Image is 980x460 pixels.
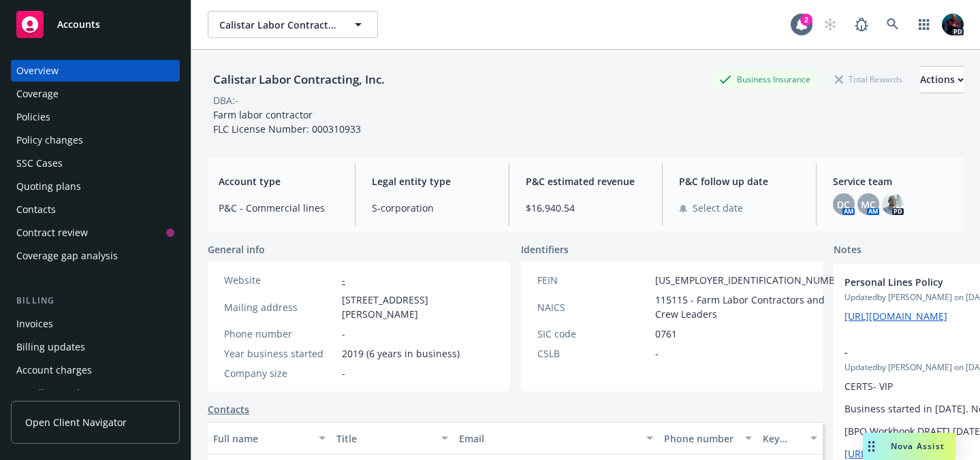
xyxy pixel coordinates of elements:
div: Billing updates [16,336,85,358]
div: Account charges [16,359,92,381]
a: Switch app [911,11,938,38]
button: Phone number [659,422,757,455]
div: CSLB [537,346,650,361]
div: Overview [16,60,59,82]
div: Title [336,431,434,446]
span: Open Client Navigator [25,415,127,429]
a: Report a Bug [848,11,875,38]
span: Legal entity type [372,174,492,188]
div: 2 [800,14,812,26]
div: Coverage [16,83,59,105]
div: Business Insurance [712,71,817,88]
a: SSC Cases [11,152,180,174]
div: Full name [213,431,311,446]
a: Contacts [11,199,180,220]
div: FEIN [537,273,650,287]
button: Nova Assist [863,433,955,460]
button: Key contact [757,422,823,455]
img: photo [882,193,904,215]
a: Policy changes [11,129,180,151]
a: Contacts [208,402,249,416]
span: 2019 (6 years in business) [342,346,460,361]
span: Account type [219,174,338,188]
span: $16,940.54 [526,201,646,215]
div: Actions [920,67,964,93]
img: photo [942,14,964,35]
div: Drag to move [863,433,880,460]
button: Email [454,422,659,455]
a: Quoting plans [11,176,180,197]
span: P&C estimated revenue [526,174,646,188]
span: MC [861,197,876,212]
div: Invoices [16,313,53,335]
a: [URL][DOMAIN_NAME] [844,447,947,460]
span: - [342,327,345,341]
span: Identifiers [521,242,569,257]
span: P&C - Commercial lines [219,201,338,215]
a: Billing updates [11,336,180,358]
a: Coverage [11,83,180,105]
div: Coverage gap analysis [16,245,118,267]
div: Quoting plans [16,176,81,197]
a: Installment plans [11,382,180,404]
span: Nova Assist [891,440,945,452]
div: Phone number [664,431,736,446]
span: Service team [833,174,953,188]
div: Policies [16,106,50,128]
span: - [342,366,345,380]
span: Notes [834,242,862,259]
div: NAICS [537,300,650,314]
div: Installment plans [16,382,96,404]
div: Calistar Labor Contracting, Inc. [208,71,390,88]
div: Contract review [16,222,88,244]
div: Total Rewards [828,71,909,88]
button: Full name [208,422,331,455]
span: [STREET_ADDRESS][PERSON_NAME] [342,293,494,321]
span: Accounts [57,19,100,30]
span: P&C follow up date [679,174,799,188]
a: Policies [11,106,180,128]
span: DC [837,197,850,212]
div: SIC code [537,327,650,341]
div: Billing [11,294,180,308]
a: Account charges [11,359,180,381]
div: Email [459,431,638,446]
span: S-corporation [372,201,492,215]
span: Farm labor contractor FLC License Number: 000310933 [213,108,361,135]
div: Policy changes [16,129,83,151]
span: General info [208,242,265,257]
div: Contacts [16,199,56,220]
span: Select date [693,201,743,215]
div: Website [224,273,336,287]
div: Mailing address [224,300,336,314]
a: Contract review [11,222,180,244]
div: Key contact [763,431,802,446]
button: Actions [920,66,964,93]
div: Phone number [224,327,336,341]
a: Overview [11,60,180,82]
div: SSC Cases [16,152,63,174]
a: - [342,274,345,286]
a: Invoices [11,313,180,335]
div: DBA: - [213,93,238,108]
span: 0761 [655,327,677,341]
span: Calistar Labor Contracting, Inc. [219,18,337,32]
a: Coverage gap analysis [11,245,180,267]
a: Start snowing [817,11,844,38]
div: Year business started [224,346,336,361]
span: - [655,346,659,361]
a: Search [879,11,906,38]
button: Calistar Labor Contracting, Inc. [208,11,378,38]
div: Company size [224,366,336,380]
span: 115115 - Farm Labor Contractors and Crew Leaders [655,293,850,321]
span: [US_EMPLOYER_IDENTIFICATION_NUMBER] [655,273,850,287]
a: [URL][DOMAIN_NAME] [844,310,947,323]
button: Title [331,422,454,455]
a: Accounts [11,5,180,44]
